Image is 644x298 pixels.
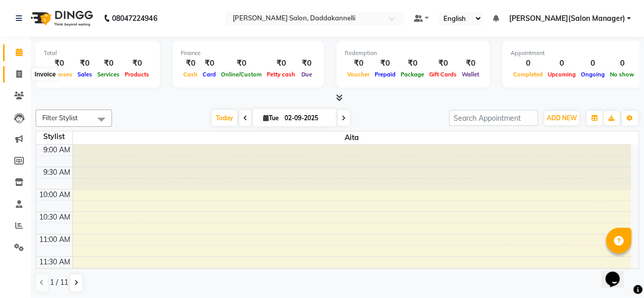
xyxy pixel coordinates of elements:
img: logo [26,4,96,33]
span: Sales [75,71,95,78]
div: ₹0 [200,58,218,69]
div: ₹0 [181,58,200,69]
div: 10:00 AM [37,189,72,200]
span: Gift Cards [427,71,459,78]
div: Appointment [511,49,637,58]
span: aita [73,131,631,144]
span: Completed [511,71,545,78]
span: Online/Custom [218,71,264,78]
span: Ongoing [578,71,607,78]
div: ₹0 [398,58,427,69]
span: Services [95,71,122,78]
span: Prepaid [372,71,398,78]
div: Total [44,49,152,58]
b: 08047224946 [112,4,157,33]
span: Today [212,110,237,126]
div: 0 [511,58,545,69]
div: 9:00 AM [41,145,72,155]
span: Petty cash [264,71,298,78]
div: Stylist [36,131,72,142]
div: ₹0 [427,58,459,69]
span: Voucher [345,71,372,78]
div: ₹0 [122,58,152,69]
span: Filter Stylist [42,114,78,122]
div: ₹0 [298,58,316,69]
input: 2025-09-02 [282,111,332,126]
span: [PERSON_NAME](Salon Manager) [509,13,625,24]
div: 11:00 AM [37,234,72,245]
button: ADD NEW [544,111,579,125]
span: Package [398,71,427,78]
input: Search Appointment [449,110,538,126]
div: ₹0 [345,58,372,69]
div: 9:30 AM [41,167,72,178]
span: Upcoming [545,71,578,78]
div: ₹0 [218,58,264,69]
iframe: chat widget [601,257,634,288]
div: Finance [181,49,316,58]
span: Card [200,71,218,78]
span: Tue [261,114,282,122]
div: ₹0 [264,58,298,69]
div: ₹0 [459,58,482,69]
span: 1 / 11 [50,277,68,288]
span: ADD NEW [547,114,577,122]
div: 11:30 AM [37,257,72,267]
div: ₹0 [95,58,122,69]
div: ₹0 [75,58,95,69]
div: Redemption [345,49,482,58]
div: ₹0 [44,58,75,69]
div: 0 [545,58,578,69]
span: No show [607,71,637,78]
div: Invoice [32,68,58,80]
span: Cash [181,71,200,78]
div: ₹0 [372,58,398,69]
div: 0 [607,58,637,69]
span: Wallet [459,71,482,78]
span: Due [299,71,315,78]
span: Products [122,71,152,78]
div: 0 [578,58,607,69]
div: 10:30 AM [37,212,72,223]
